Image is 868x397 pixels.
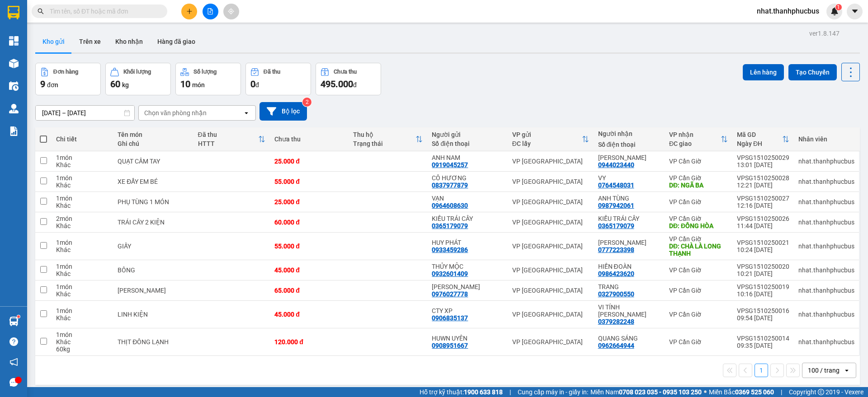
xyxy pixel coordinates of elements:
[321,79,353,89] span: 495.000
[9,126,19,136] img: solution-icon
[432,335,503,342] div: HUWN UYÊN
[737,215,789,222] div: VPSG1510250026
[598,283,660,290] div: TRANG
[56,161,108,168] div: Khác
[35,63,101,95] button: Đơn hàng9đơn
[432,239,503,246] div: HUY PHÁT
[737,263,789,270] div: VPSG1510250020
[737,174,789,182] div: VPSG1510250028
[274,198,344,206] div: 25.000 đ
[598,222,634,229] div: 0365179079
[818,389,824,395] span: copyright
[737,307,789,314] div: VPSG1510250016
[665,127,732,151] th: Toggle SortBy
[737,342,789,349] div: 09:35 [DATE]
[518,387,588,397] span: Cung cấp máy in - giấy in:
[150,31,203,52] button: Hàng đã giao
[56,222,108,229] div: Khác
[50,6,156,16] input: Tìm tên, số ĐT hoặc mã đơn
[9,337,18,346] span: question-circle
[798,158,854,165] div: nhat.thanhphucbus
[750,5,826,17] span: nhat.thanhphucbus
[508,127,594,151] th: Toggle SortBy
[598,342,634,349] div: 0962664944
[669,182,728,189] div: DĐ: NGÃ BA
[798,266,854,274] div: nhat.thanhphucbus
[512,198,589,206] div: VP [GEOGRAPHIC_DATA]
[274,338,344,346] div: 120.000 đ
[207,8,213,14] span: file-add
[181,4,197,19] button: plus
[512,131,582,138] div: VP gửi
[798,311,854,318] div: nhat.thanhphucbus
[56,314,108,322] div: Khác
[432,283,503,290] div: DƯƠNG THU
[669,158,728,165] div: VP Cần Giờ
[56,215,108,222] div: 2 món
[432,131,503,138] div: Người gửi
[192,81,205,89] span: món
[118,287,189,294] div: LỌ HOA
[56,239,108,246] div: 1 món
[669,174,728,182] div: VP Cần Giờ
[743,64,784,80] button: Lên hàng
[598,239,660,246] div: ANH TUẤN
[598,195,660,202] div: ANH TÙNG
[704,390,707,394] span: ⚪️
[118,338,189,346] div: THỊT ĐÔNG LẠNH
[737,195,789,202] div: VPSG1510250027
[737,283,789,290] div: VPSG1510250019
[669,215,728,222] div: VP Cần Giờ
[118,140,189,147] div: Ghi chú
[512,158,589,165] div: VP [GEOGRAPHIC_DATA]
[9,81,19,91] img: warehouse-icon
[432,342,468,349] div: 0908951667
[8,6,19,19] img: logo-vxr
[118,219,189,226] div: TRÁI CÂY 2 KIỆN
[36,106,134,120] input: Select a date range.
[110,79,120,89] span: 60
[737,154,789,161] div: VPSG1510250029
[737,239,789,246] div: VPSG1510250021
[9,378,18,387] span: message
[9,59,19,68] img: warehouse-icon
[798,243,854,250] div: nhat.thanhphucbus
[512,338,589,346] div: VP [GEOGRAPHIC_DATA]
[56,135,108,143] div: Chi tiết
[512,311,589,318] div: VP [GEOGRAPHIC_DATA]
[56,263,108,270] div: 1 món
[669,235,728,243] div: VP Cần Giờ
[274,266,344,274] div: 45.000 đ
[9,104,19,113] img: warehouse-icon
[56,195,108,202] div: 1 món
[432,246,468,253] div: 0933459286
[223,4,239,19] button: aim
[432,222,468,229] div: 0365179079
[56,290,108,298] div: Khác
[835,4,842,10] sup: 1
[669,266,728,274] div: VP Cần Giờ
[598,154,660,161] div: HUỲNH ANH
[809,28,840,38] div: ver 1.8.147
[598,290,634,298] div: 0327900550
[56,331,108,338] div: 1 món
[420,387,503,397] span: Hỗ trợ kỹ thuật:
[598,270,634,277] div: 0986423620
[349,127,427,151] th: Toggle SortBy
[17,315,20,318] sup: 1
[432,161,468,168] div: 0919045257
[851,7,859,15] span: caret-down
[193,69,217,75] div: Số lượng
[56,154,108,161] div: 1 món
[9,358,18,366] span: notification
[669,140,721,147] div: ĐC giao
[598,174,660,182] div: VY
[186,8,193,14] span: plus
[40,79,45,89] span: 9
[598,161,634,168] div: 0944023440
[737,131,782,138] div: Mã GD
[512,266,589,274] div: VP [GEOGRAPHIC_DATA]
[798,198,854,206] div: nhat.thanhphucbus
[56,346,108,353] div: 60 kg
[512,140,582,147] div: ĐC lấy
